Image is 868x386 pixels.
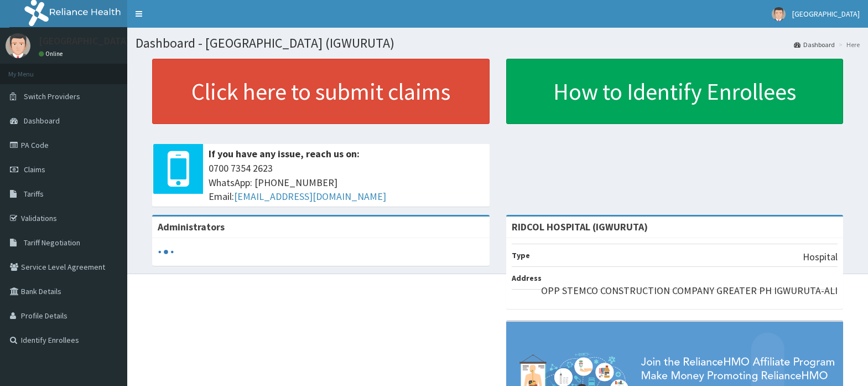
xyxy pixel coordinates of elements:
[24,116,60,126] span: Dashboard
[24,164,45,174] span: Claims
[803,250,838,264] p: Hospital
[39,50,65,58] a: Online
[209,161,484,204] span: 0700 7354 2623 WhatsApp: [PHONE_NUMBER] Email:
[24,91,80,101] span: Switch Providers
[836,40,860,49] li: Here
[158,244,174,260] svg: audio-loading
[794,40,835,49] a: Dashboard
[39,36,130,46] p: [GEOGRAPHIC_DATA]
[234,190,386,203] a: [EMAIL_ADDRESS][DOMAIN_NAME]
[24,189,44,199] span: Tariffs
[136,36,860,50] h1: Dashboard - [GEOGRAPHIC_DATA] (IGWURUTA)
[158,220,225,233] b: Administrators
[512,273,542,283] b: Address
[24,238,80,248] span: Tariff Negotiation
[152,59,490,124] a: Click here to submit claims
[512,250,530,260] b: Type
[6,33,30,58] img: User Image
[512,220,648,233] strong: RIDCOL HOSPITAL (IGWURUTA)
[792,9,860,19] span: [GEOGRAPHIC_DATA]
[209,147,360,160] b: If you have any issue, reach us on:
[506,59,844,124] a: How to Identify Enrollees
[541,284,838,298] p: OPP STEMCO CONSTRUCTION COMPANY GREATER PH IGWURUTA-ALI
[772,7,786,21] img: User Image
